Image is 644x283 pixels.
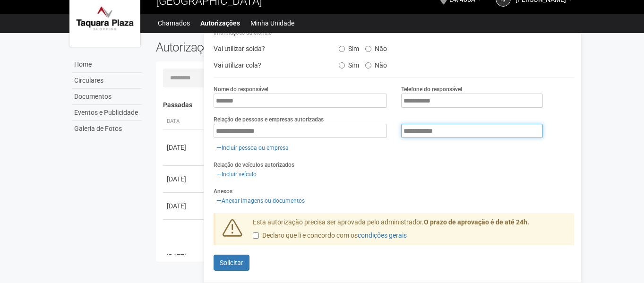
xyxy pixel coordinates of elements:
[163,114,206,129] th: Data
[167,252,202,261] div: [DATE]
[339,46,345,52] input: Sim
[246,218,575,245] div: Esta autorização precisa ser aprovada pelo administrador.
[250,17,294,30] a: Minha Unidade
[156,40,358,54] h2: Autorizações
[214,187,232,196] label: Anexos
[72,73,142,89] a: Circulares
[253,231,407,240] label: Declaro que li e concordo com os
[214,169,259,180] a: Incluir veículo
[72,89,142,105] a: Documentos
[158,17,190,30] a: Chamados
[339,42,359,53] label: Sim
[214,196,308,206] a: Anexar imagens ou documentos
[200,17,240,30] a: Autorizações
[163,102,568,109] h4: Passadas
[167,174,202,184] div: [DATE]
[72,121,142,137] a: Galeria de Fotos
[401,85,462,94] label: Telefone do responsável
[72,105,142,121] a: Eventos e Publicidade
[214,143,292,153] a: Incluir pessoa ou empresa
[339,62,345,69] input: Sim
[214,161,294,169] label: Relação de veículos autorizados
[72,57,142,73] a: Home
[365,62,371,69] input: Não
[220,259,243,266] span: Solicitar
[358,232,407,239] a: condições gerais
[167,143,202,152] div: [DATE]
[253,232,259,239] input: Declaro que li e concordo com oscondições gerais
[214,255,249,271] button: Solicitar
[214,115,324,124] label: Relação de pessoas e empresas autorizadas
[167,201,202,211] div: [DATE]
[365,42,387,53] label: Não
[206,42,331,56] div: Vai utilizar solda?
[424,218,529,226] strong: O prazo de aprovação é de até 24h.
[365,58,387,69] label: Não
[339,58,359,69] label: Sim
[206,58,331,72] div: Vai utilizar cola?
[214,85,268,94] label: Nome do responsável
[365,46,371,52] input: Não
